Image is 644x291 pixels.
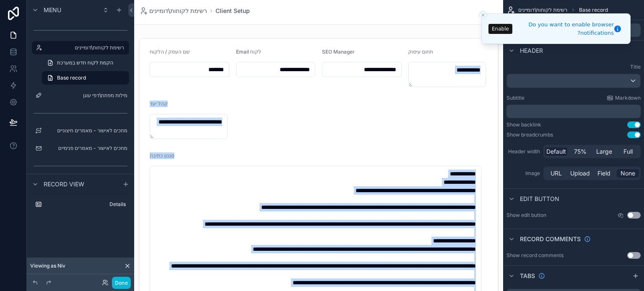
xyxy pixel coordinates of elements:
a: Client Setup [216,7,250,15]
label: מילות מפתח\דפי עוגן [45,92,127,99]
span: URL [551,169,562,178]
a: Base record [42,71,129,85]
label: Header width [506,148,540,155]
span: Default [546,147,566,156]
span: Record view [44,180,84,188]
a: מחכים לאישור - מאמרים חיצוניים [32,124,129,137]
button: Close toast [479,11,487,19]
span: Full [623,147,633,156]
a: הקמת לקוח חדש במערכת [42,56,129,70]
a: רשימת לקוחות\דומיינים [139,7,207,15]
div: Show record comments [506,252,563,259]
div: scrollable content [27,194,134,219]
span: Edit button [520,195,559,203]
label: Details [49,201,126,208]
span: הקמת לקוח חדש במערכת [57,59,113,66]
a: Markdown [607,95,641,101]
label: מחכים לאישור - מאמרים פנימיים [45,145,127,152]
div: Show backlink [506,121,541,128]
span: רשימת לקוחות\דומיינים [518,7,567,13]
button: Enable [488,24,512,34]
label: מחכים לאישור - מאמרים חיצוניים [45,127,127,134]
span: Base record [57,75,86,81]
span: Tabs [520,272,535,280]
a: מילות מפתח\דפי עוגן [32,89,129,102]
span: Field [597,169,610,178]
label: Show edit button [506,212,546,219]
a: רשימת לקוחות\דומיינים [32,41,129,54]
span: Record comments [520,235,581,243]
label: Image [506,170,540,177]
label: Subtitle [506,95,525,101]
span: רשימת לקוחות\דומיינים [149,7,207,15]
div: Show breadcrumbs [506,131,553,138]
span: None [621,169,635,178]
span: Upload [570,169,590,178]
div: Do you want to enable browser notifications? [515,21,614,37]
label: Title [506,64,641,70]
span: 75% [574,147,587,156]
span: Header [520,46,543,55]
span: Markdown [615,95,641,101]
span: Viewing as Niv [30,263,65,269]
button: Done [112,277,131,289]
a: מחכים לאישור - מאמרים פנימיים [32,142,129,155]
div: scrollable content [506,105,641,118]
label: רשימת לקוחות\דומיינים [45,44,124,51]
span: Menu [44,6,61,14]
span: Large [596,147,612,156]
span: Base record [579,7,608,13]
